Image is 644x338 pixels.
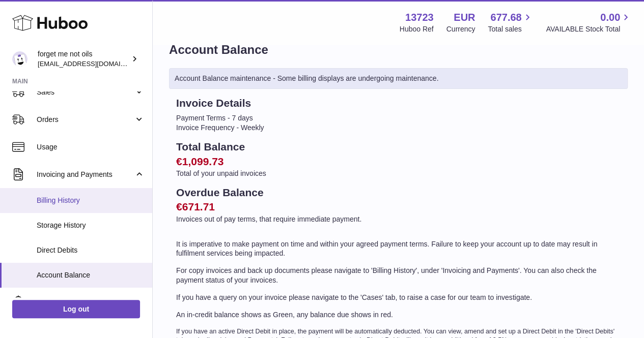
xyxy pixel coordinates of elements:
[37,245,145,255] span: Direct Debits
[546,11,632,34] a: 0.00 AVAILABLE Stock Total
[37,296,145,306] span: Cases
[37,221,145,230] span: Storage History
[176,310,621,320] p: An in-credit balance shows as Green, any balance due shows in red.
[600,11,620,24] span: 0.00
[176,123,621,133] li: Invoice Frequency - Weekly
[400,24,434,34] div: Huboo Ref
[12,300,140,318] a: Log out
[490,11,521,24] span: 677.68
[546,24,632,34] span: AVAILABLE Stock Total
[38,49,129,69] div: forget me not oils
[176,113,621,123] li: Payment Terms - 7 days
[488,24,533,34] span: Total sales
[176,239,621,259] p: It is imperative to make payment on time and within your agreed payment terms. Failure to keep yo...
[37,87,134,97] span: Sales
[176,140,621,154] h2: Total Balance
[176,266,621,285] p: For copy invoices and back up documents please navigate to 'Billing History', under 'Invoicing an...
[176,214,621,224] p: Invoices out of pay terms, that require immediate payment.
[176,169,621,178] p: Total of your unpaid invoices
[37,170,134,179] span: Invoicing and Payments
[37,196,145,205] span: Billing History
[405,11,434,24] strong: 13723
[176,155,621,169] h2: €1,099.73
[176,186,621,200] h2: Overdue Balance
[37,142,145,152] span: Usage
[176,96,621,110] h2: Invoice Details
[37,115,134,125] span: Orders
[454,11,475,24] strong: EUR
[12,51,27,67] img: forgetmenothf@gmail.com
[176,293,621,302] p: If you have a query on your invoice please navigate to the 'Cases' tab, to raise a case for our t...
[488,11,533,34] a: 677.68 Total sales
[37,270,145,280] span: Account Balance
[446,24,475,34] div: Currency
[169,68,628,89] div: Account Balance maintenance - Some billing displays are undergoing maintenance.
[169,42,628,58] h1: Account Balance
[176,200,621,214] h2: €671.71
[38,59,150,68] span: [EMAIL_ADDRESS][DOMAIN_NAME]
